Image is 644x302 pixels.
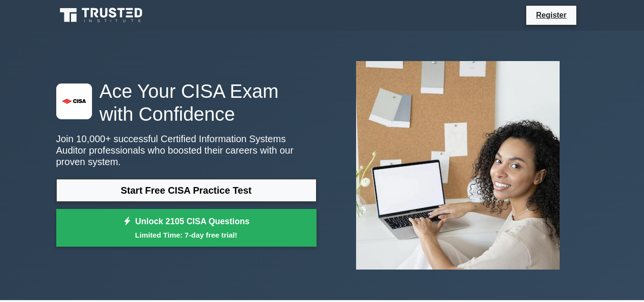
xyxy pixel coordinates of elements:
[56,133,317,167] p: Join 10,000+ successful Certified Information Systems Auditor professionals who boosted their car...
[68,229,305,240] small: Limited Time: 7-day free trial!
[530,9,572,21] a: Register
[56,179,317,202] a: Start Free CISA Practice Test
[56,209,317,247] a: Unlock 2105 CISA QuestionsLimited Time: 7-day free trial!
[56,80,317,125] h1: Ace Your CISA Exam with Confidence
